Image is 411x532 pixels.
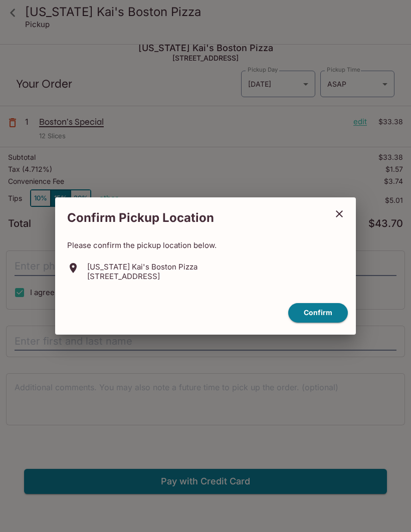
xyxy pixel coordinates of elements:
[87,262,197,272] p: [US_STATE] Kai's Boston Pizza
[67,240,344,250] p: Please confirm the pickup location below.
[288,303,348,323] button: confirm
[327,201,352,226] button: close
[87,272,197,281] p: [STREET_ADDRESS]
[55,205,327,230] h2: Confirm Pickup Location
